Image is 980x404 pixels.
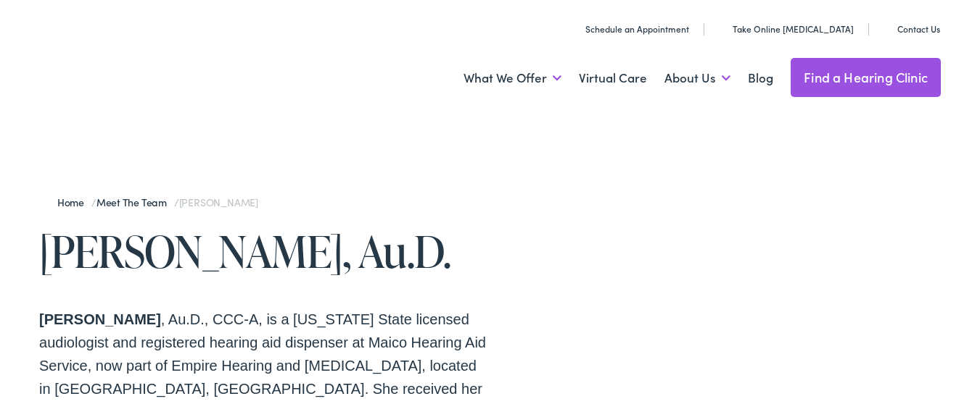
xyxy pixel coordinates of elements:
[881,22,892,36] img: utility icon
[569,22,580,36] img: utility icon
[791,58,941,97] a: Find a Hearing Clinic
[464,51,561,105] a: What We Offer
[881,22,940,35] a: Contact Us
[664,51,730,105] a: About Us
[717,22,854,35] a: Take Online [MEDICAL_DATA]
[179,195,258,209] span: [PERSON_NAME]
[39,227,490,275] h1: [PERSON_NAME], Au.D.
[748,51,773,105] a: Blog
[579,51,647,105] a: Virtual Care
[569,22,689,35] a: Schedule an Appointment
[57,195,258,209] span: / /
[57,195,91,209] a: Home
[39,311,161,327] strong: [PERSON_NAME]
[96,195,174,209] a: Meet the Team
[717,22,727,36] img: utility icon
